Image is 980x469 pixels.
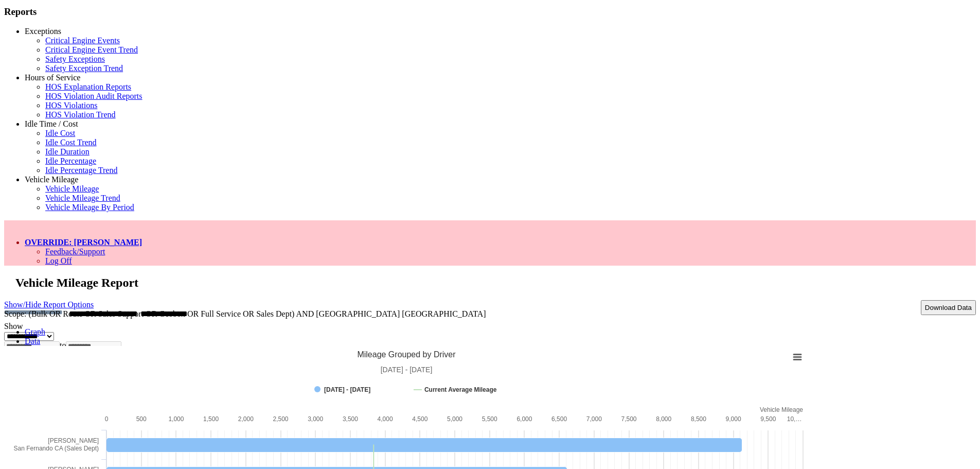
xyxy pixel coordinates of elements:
text: 5,000 [447,415,462,423]
text: 2,500 [273,415,288,423]
text: 4,500 [412,415,427,423]
a: Log Off [45,256,72,265]
a: OVERRIDE: [PERSON_NAME] [25,238,142,247]
tspan: [DATE] - [DATE] [381,366,433,374]
a: Vehicle Mileage By Period [45,203,134,212]
tspan: Vehicle Mileage [760,406,803,413]
a: Idle Percentage Trend [45,166,117,175]
text: 4,000 [378,415,393,423]
text: 500 [136,415,147,423]
tspan: [PERSON_NAME] [48,437,99,444]
text: 1,500 [203,415,219,423]
a: Idle Time / Cost [25,119,78,128]
a: Graph [25,327,45,336]
text: 9,500 [760,415,776,423]
a: Idle Duration [45,147,90,156]
a: Vehicle Mileage Trend [45,194,120,202]
tspan: 10,… [787,415,802,423]
a: Hours of Service [25,73,80,82]
text: 7,000 [586,415,602,423]
a: Idle Cost Trend [45,138,97,147]
text: 5,500 [482,415,497,423]
a: Show/Hide Report Options [4,298,94,311]
text: 6,500 [551,415,567,423]
h3: Reports [4,6,976,18]
text: 3,500 [343,415,358,423]
tspan: Current Average Mileage [424,386,497,393]
text: 1,000 [168,415,184,423]
a: Data [25,337,40,345]
label: Show [4,322,23,331]
tspan: San Fernando CA (Sales Dept) [14,445,99,452]
tspan: [DATE] - [DATE] [324,386,370,393]
a: HOS Violation Trend [45,110,116,119]
a: Safety Exception Trend [45,64,123,73]
a: HOS Violation Audit Reports [45,92,142,100]
text: 8,000 [656,415,671,423]
text: 6,000 [516,415,532,423]
text: 8,500 [691,415,706,423]
text: 2,000 [238,415,254,423]
a: Safety Exceptions [45,55,105,63]
text: 9,000 [726,415,741,423]
tspan: Mileage Grouped by Driver [357,350,456,359]
a: Idle Percentage [45,157,96,165]
button: Download Data [921,300,976,315]
a: HOS Explanation Reports [45,82,131,91]
a: Vehicle Mileage [45,184,99,193]
a: Idle Cost [45,129,75,137]
h2: Vehicle Mileage Report [15,276,976,290]
span: Scope: (Bulk OR Route OR Sales Support OR Geobox OR Full Service OR Sales Dept) AND [GEOGRAPHIC_D... [4,309,486,318]
a: Vehicle Mileage [25,175,78,184]
a: Critical Engine Events [45,36,120,45]
text: 7,500 [621,415,636,423]
a: Exceptions [25,27,61,36]
text: 0 [105,415,109,423]
a: Critical Engine Event Trend [45,45,138,54]
span: to [60,341,66,350]
a: Feedback/Support [45,247,105,256]
text: 3,000 [308,415,323,423]
a: HOS Violations [45,101,97,110]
